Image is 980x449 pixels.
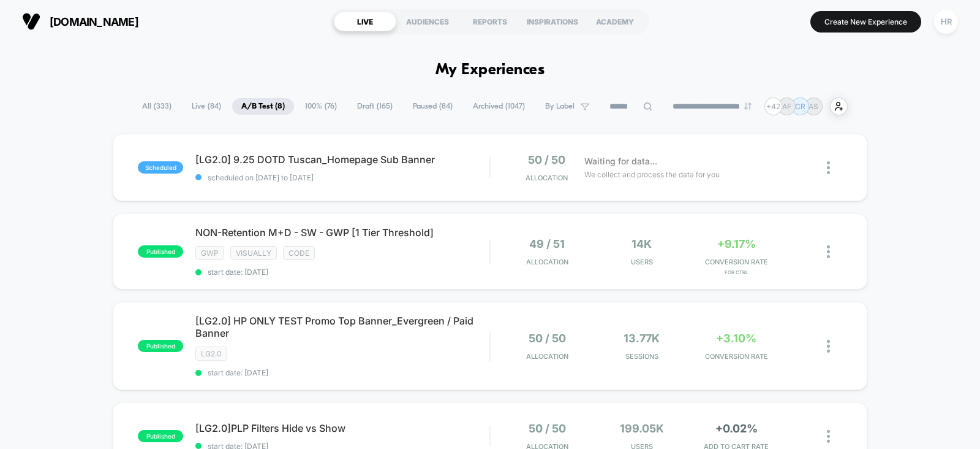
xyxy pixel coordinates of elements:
span: gwp [195,246,224,260]
span: A/B Test ( 8 ) [232,98,294,115]
h1: My Experiences [435,61,545,79]
span: [LG2.0] HP ONLY TEST Promo Top Banner_Evergreen / Paid Banner [195,315,489,339]
p: AF [782,102,791,111]
div: LIVE [334,12,396,31]
span: Allocation [526,352,568,361]
span: Allocation [526,174,568,182]
img: close [827,161,830,174]
span: 49 / 51 [529,237,565,250]
p: AS [809,102,818,111]
span: All ( 333 ) [133,98,181,115]
img: close [827,340,830,353]
span: 50 / 50 [529,332,566,345]
span: Paused ( 84 ) [404,98,462,115]
span: +3.10% [716,332,756,345]
span: start date: [DATE] [195,368,489,377]
button: Create New Experience [810,11,921,33]
span: for Ctrl [692,269,781,275]
div: INSPIRATIONS [521,12,584,31]
div: AUDIENCES [396,12,459,31]
div: HR [934,10,958,34]
img: end [744,102,752,110]
span: published [138,245,183,258]
span: By Label [545,102,575,111]
span: 50 / 50 [529,422,566,435]
span: Users [597,258,686,266]
span: NON-Retention M+D - SW - GWP [1 Tier Threshold] [195,226,489,239]
span: published [138,340,183,352]
span: 100% ( 76 ) [296,98,346,115]
img: close [827,245,830,258]
span: We collect and process the data for you [584,169,720,180]
img: close [827,430,830,443]
span: [DOMAIN_NAME] [50,15,138,28]
span: start date: [DATE] [195,267,489,277]
span: [LG2.0]PLP Filters Hide vs Show [195,422,489,434]
span: visually [230,246,277,260]
span: +0.02% [715,422,758,435]
p: CR [795,102,805,111]
span: published [138,430,183,442]
span: Draft ( 165 ) [348,98,402,115]
span: 199.05k [620,422,664,435]
span: Live ( 84 ) [183,98,230,115]
button: [DOMAIN_NAME] [18,12,142,31]
img: Visually logo [22,12,40,31]
span: LG2.0 [195,347,227,361]
div: + 42 [764,98,782,115]
span: CONVERSION RATE [692,258,781,266]
span: Archived ( 1047 ) [464,98,534,115]
span: [LG2.0] 9.25 DOTD Tuscan_Homepage Sub Banner [195,153,489,166]
span: Allocation [526,258,568,266]
span: Sessions [597,352,686,361]
span: 13.77k [624,332,660,345]
span: 14k [631,237,652,250]
button: HR [930,9,962,34]
span: 50 / 50 [528,153,565,166]
span: scheduled [138,161,183,174]
span: CONVERSION RATE [692,352,781,361]
span: +9.17% [717,237,756,250]
div: REPORTS [459,12,521,31]
span: Waiting for data... [584,155,657,168]
span: code [283,246,315,260]
span: scheduled on [DATE] to [DATE] [195,173,489,182]
div: ACADEMY [584,12,646,31]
